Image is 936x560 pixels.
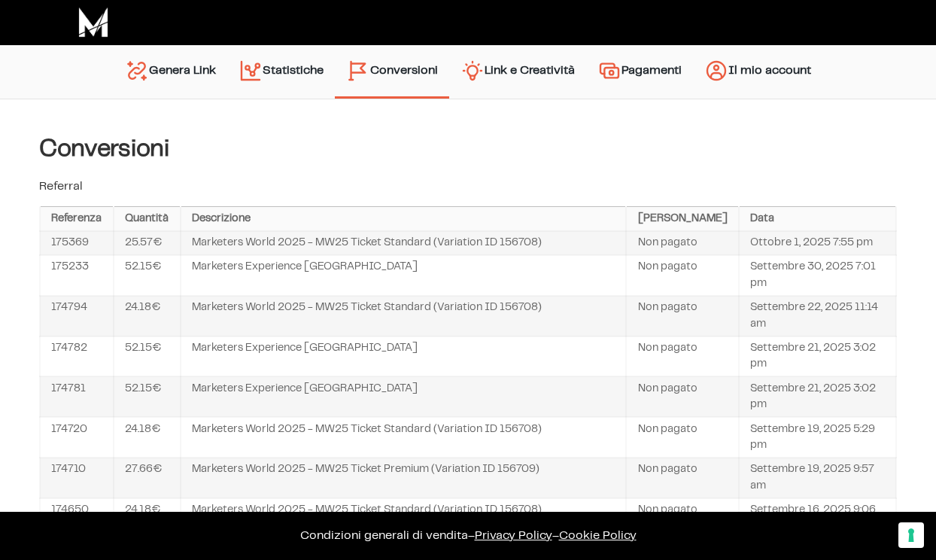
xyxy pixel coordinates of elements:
[626,336,739,377] td: Non pagato
[12,501,57,546] iframe: Customerly Messenger Launcher
[40,376,114,417] td: 174781
[739,336,896,377] td: Settembre 21, 2025 3:02 pm
[114,231,181,255] td: 25.57€
[40,417,114,458] td: 174720
[346,59,370,83] img: conversion-2.svg
[114,336,181,377] td: 52.15€
[739,417,896,458] td: Settembre 19, 2025 5:29 pm
[597,59,621,83] img: payments.svg
[181,458,627,498] td: Marketers World 2025 - MW25 Ticket Premium (Variation ID 156709)
[15,527,921,545] p: – –
[704,59,728,83] img: account.svg
[40,231,114,255] td: 175369
[626,207,739,231] th: [PERSON_NAME]
[39,178,897,196] p: Referral
[114,417,181,458] td: 24.18€
[626,255,739,296] td: Non pagato
[626,458,739,498] td: Non pagato
[114,207,181,231] th: Quantità
[181,417,627,458] td: Marketers World 2025 - MW25 Ticket Standard (Variation ID 156708)
[181,231,627,255] td: Marketers World 2025 - MW25 Ticket Standard (Variation ID 156708)
[626,376,739,417] td: Non pagato
[40,207,114,231] th: Referenza
[300,530,468,541] a: Condizioni generali di vendita
[626,231,739,255] td: Non pagato
[335,53,449,89] a: Conversioni
[181,376,627,417] td: Marketers Experience [GEOGRAPHIC_DATA]
[626,417,739,458] td: Non pagato
[181,498,627,539] td: Marketers World 2025 - MW25 Ticket Standard (Variation ID 156708)
[475,530,552,541] a: Privacy Policy
[39,135,897,163] h4: Conversioni
[739,255,896,296] td: Settembre 30, 2025 7:01 pm
[739,296,896,336] td: Settembre 22, 2025 11:14 am
[227,53,335,91] a: Statistiche
[181,336,627,377] td: Marketers Experience [GEOGRAPHIC_DATA]
[114,255,181,296] td: 52.15€
[114,498,181,539] td: 24.18€
[40,498,114,539] td: 174650
[559,530,637,541] span: Cookie Policy
[40,336,114,377] td: 174782
[114,458,181,498] td: 27.66€
[239,59,263,83] img: stats.svg
[739,498,896,539] td: Settembre 16, 2025 9:06 pm
[586,53,693,91] a: Pagamenti
[739,376,896,417] td: Settembre 21, 2025 3:02 pm
[114,296,181,336] td: 24.18€
[114,376,181,417] td: 52.15€
[40,296,114,336] td: 174794
[460,59,485,83] img: creativity.svg
[739,458,896,498] td: Settembre 19, 2025 9:57 am
[125,59,149,83] img: generate-link.svg
[181,207,627,231] th: Descrizione
[739,231,896,255] td: Ottobre 1, 2025 7:55 pm
[40,458,114,498] td: 174710
[181,255,627,296] td: Marketers Experience [GEOGRAPHIC_DATA]
[898,522,924,548] button: Le tue preferenze relative al consenso per le tecnologie di tracciamento
[114,53,227,91] a: Genera Link
[626,498,739,539] td: Non pagato
[449,53,586,91] a: Link e Creatività
[181,296,627,336] td: Marketers World 2025 - MW25 Ticket Standard (Variation ID 156708)
[114,45,822,99] nav: Menu principale
[626,296,739,336] td: Non pagato
[693,53,822,91] a: Il mio account
[40,255,114,296] td: 175233
[739,207,896,231] th: Data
